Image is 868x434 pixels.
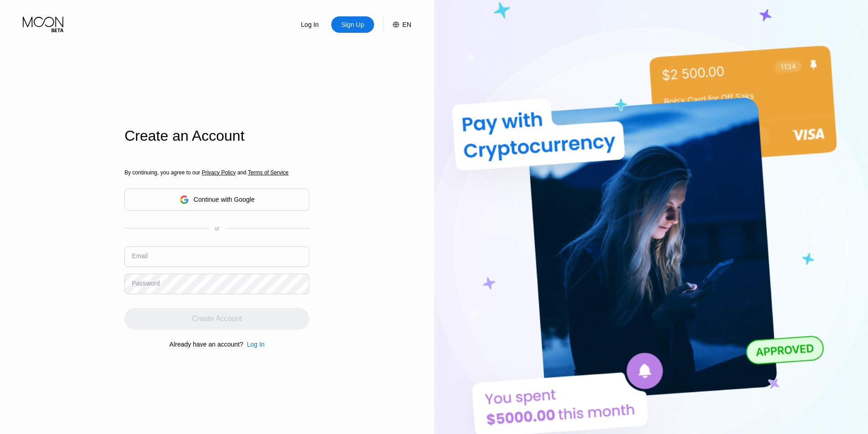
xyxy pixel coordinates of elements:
div: Continue with Google [124,189,309,211]
div: Email [132,252,148,260]
div: Sign Up [340,20,365,29]
span: Privacy Policy [202,169,236,176]
div: Log In [288,16,331,33]
div: Password [132,280,159,287]
div: Create an Account [124,128,309,144]
span: and [236,169,248,176]
div: By continuing, you agree to our [124,169,309,176]
div: Sign Up [331,16,374,33]
span: Terms of Service [248,169,288,176]
div: Already have an account? [169,341,243,348]
div: Log In [243,341,265,348]
div: EN [383,16,411,33]
div: Continue with Google [194,196,255,203]
div: Log In [247,341,265,348]
div: EN [402,21,411,28]
div: or [215,225,220,232]
div: Log In [300,20,320,29]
